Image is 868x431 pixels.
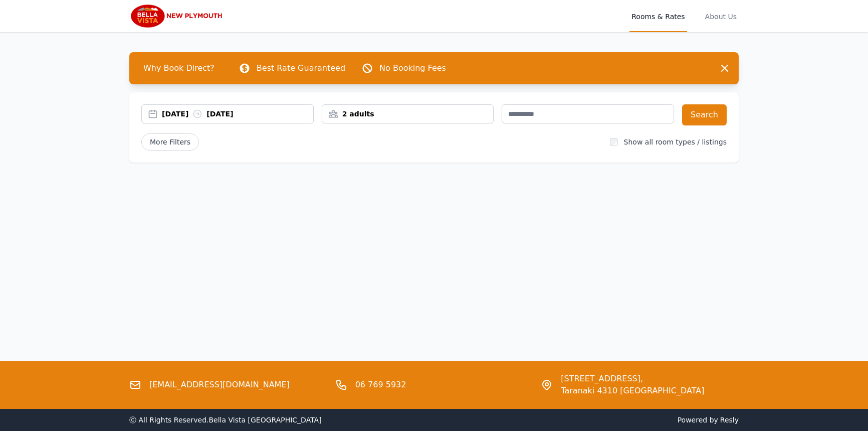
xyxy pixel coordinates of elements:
[257,62,345,74] p: Best Rate Guaranteed
[149,379,290,391] a: [EMAIL_ADDRESS][DOMAIN_NAME]
[438,415,739,425] span: Powered by
[720,416,739,424] a: Resly
[129,4,226,28] img: Bella Vista New Plymouth
[561,373,704,385] span: [STREET_ADDRESS],
[129,416,322,424] span: ⓒ All Rights Reserved. Bella Vista [GEOGRAPHIC_DATA]
[624,138,727,146] label: Show all room types / listings
[141,133,199,151] span: More Filters
[355,379,406,391] a: 06 769 5932
[135,58,223,78] span: Why Book Direct?
[561,385,704,397] span: Taranaki 4310 [GEOGRAPHIC_DATA]
[322,109,494,119] div: 2 adults
[379,62,446,74] p: No Booking Fees
[162,109,313,119] div: [DATE] [DATE]
[682,104,727,125] button: Search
